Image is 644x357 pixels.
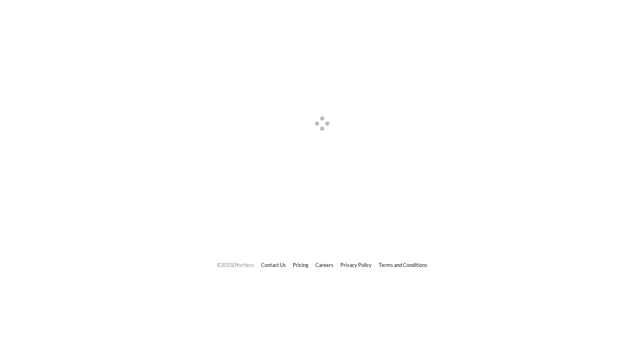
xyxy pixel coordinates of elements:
[261,262,286,268] a: Contact Us
[293,262,308,268] a: Pricing
[315,262,333,268] a: Careers
[340,262,372,268] a: Privacy Policy
[217,262,254,268] span: © 2025 Effortless
[379,262,427,268] a: Terms and Conditions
